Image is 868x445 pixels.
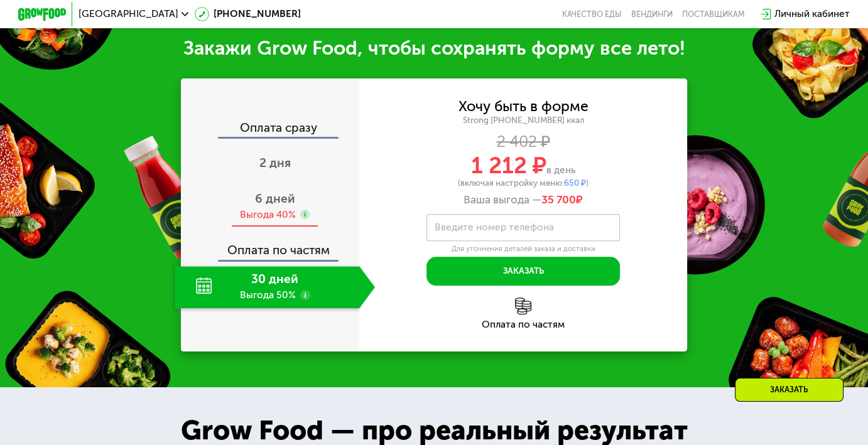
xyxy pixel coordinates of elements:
span: 650 ₽ [564,178,586,188]
label: Введите номер телефона [435,224,554,231]
div: Заказать [735,378,844,402]
div: Хочу быть в форме [458,100,589,113]
div: Выгода 40% [240,208,296,222]
a: Качество еды [562,9,622,19]
div: Личный кабинет [774,7,850,21]
img: l6xcnZfty9opOoJh.png [515,298,532,314]
button: Заказать [426,257,619,286]
div: (включая настройку меню: ) [359,179,687,187]
a: Вендинги [631,9,673,19]
div: Оплата по частям [359,320,687,330]
a: [PHONE_NUMBER] [195,7,301,21]
span: 2 дня [259,156,291,170]
span: 6 дней [255,191,295,206]
span: ₽ [541,193,583,206]
div: Ваша выгода — [359,193,687,206]
div: Оплата по частям [182,232,359,260]
div: Для уточнения деталей заказа и доставки [426,244,619,254]
div: поставщикам [682,9,745,19]
span: в день [546,164,575,176]
span: [GEOGRAPHIC_DATA] [79,9,178,19]
span: 35 700 [541,193,576,206]
div: Strong [PHONE_NUMBER] ккал [359,115,687,126]
div: 2 402 ₽ [359,135,687,148]
span: 1 212 ₽ [471,152,546,179]
div: Оплата сразу [182,122,359,137]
